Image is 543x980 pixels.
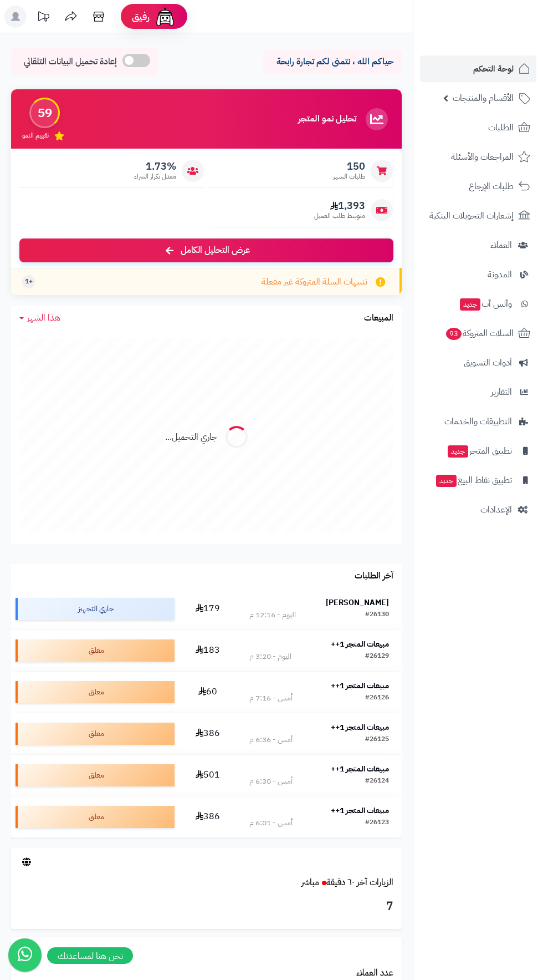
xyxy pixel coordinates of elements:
[16,681,175,703] div: معلق
[365,817,389,829] div: #26123
[331,638,389,650] strong: مبيعات المتجر 1++
[331,680,389,692] strong: مبيعات المتجر 1++
[488,120,514,135] span: الطلبات
[420,144,536,170] a: المراجعات والأسئلة
[451,149,514,165] span: المراجعات والأسئلة
[468,29,532,53] img: logo-2.png
[134,172,176,181] span: معدل تكرار الشراء
[480,502,512,517] span: الإعدادات
[420,408,536,435] a: التطبيقات والخدمات
[271,55,393,68] p: حياكم الله ، نتمنى لكم تجارة رابحة
[333,160,365,172] span: 150
[16,723,175,745] div: معلق
[420,55,536,82] a: لوحة التحكم
[249,651,291,662] div: اليوم - 3:20 م
[249,734,293,745] div: أمس - 6:36 م
[448,445,468,458] span: جديد
[314,211,365,221] span: متوسط طلب العميل
[19,238,393,262] a: عرض التحليل الكامل
[420,291,536,317] a: وآتس آبجديد
[301,876,393,889] a: الزيارات آخر ٦٠ دقيقةمباشر
[179,630,236,671] td: 183
[435,473,512,488] span: تطبيق نقاط البيع
[331,763,389,775] strong: مبيعات المتجر 1++
[420,114,536,141] a: الطلبات
[490,237,512,253] span: العملاء
[420,438,536,464] a: تطبيق المتجرجديد
[16,598,175,620] div: جاري التجهيز
[365,734,389,745] div: #26125
[331,805,389,816] strong: مبيعات المتجر 1++
[365,651,389,662] div: #26129
[179,755,236,796] td: 501
[165,431,217,444] div: جاري التحميل...
[331,722,389,733] strong: مبيعات المتجر 1++
[181,244,250,257] span: عرض التحليل الكامل
[179,588,236,629] td: 179
[27,311,60,324] span: هذا الشهر
[444,414,512,429] span: التطبيقات والخدمات
[459,296,512,312] span: وآتس آب
[420,173,536,200] a: طلبات الإرجاع
[301,876,319,889] small: مباشر
[420,349,536,376] a: أدوات التسويق
[365,776,389,787] div: #26124
[298,114,356,124] h3: تحليل نمو المتجر
[355,571,393,581] h3: آخر الطلبات
[453,90,514,106] span: الأقسام والمنتجات
[420,379,536,405] a: التقارير
[436,475,457,487] span: جديد
[364,313,393,323] h3: المبيعات
[445,326,514,341] span: السلات المتروكة
[365,610,389,621] div: #26130
[464,355,512,370] span: أدوات التسويق
[333,172,365,181] span: طلبات الشهر
[469,179,514,194] span: طلبات الإرجاع
[249,817,293,829] div: أمس - 6:01 م
[420,261,536,288] a: المدونة
[179,672,236,713] td: 60
[491,384,512,400] span: التقارير
[460,298,480,311] span: جديد
[154,6,176,28] img: ai-face.png
[420,320,536,347] a: السلات المتروكة93
[420,232,536,258] a: العملاء
[262,276,367,288] span: تنبيهات السلة المتروكة غير مفعلة
[446,328,462,340] span: 93
[16,764,175,786] div: معلق
[429,208,514,224] span: إشعارات التحويلات البنكية
[356,966,393,979] a: عدد العملاء
[314,200,365,212] span: 1,393
[488,267,512,282] span: المدونة
[25,277,33,286] span: +1
[420,467,536,494] a: تطبيق نقاط البيعجديد
[420,202,536,229] a: إشعارات التحويلات البنكية
[249,693,293,704] div: أمس - 7:16 م
[420,496,536,523] a: الإعدادات
[179,796,236,837] td: 386
[134,160,176,172] span: 1.73%
[179,713,236,754] td: 386
[447,443,512,459] span: تطبيق المتجر
[16,639,175,662] div: معلق
[29,6,57,31] a: تحديثات المنصة
[132,10,150,23] span: رفيق
[22,131,49,140] span: تقييم النمو
[19,312,60,324] a: هذا الشهر
[249,610,296,621] div: اليوم - 12:16 م
[473,61,514,77] span: لوحة التحكم
[249,776,293,787] div: أمس - 6:30 م
[19,897,393,916] h3: 7
[16,806,175,828] div: معلق
[365,693,389,704] div: #26126
[326,597,389,608] strong: [PERSON_NAME]
[24,55,117,68] span: إعادة تحميل البيانات التلقائي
